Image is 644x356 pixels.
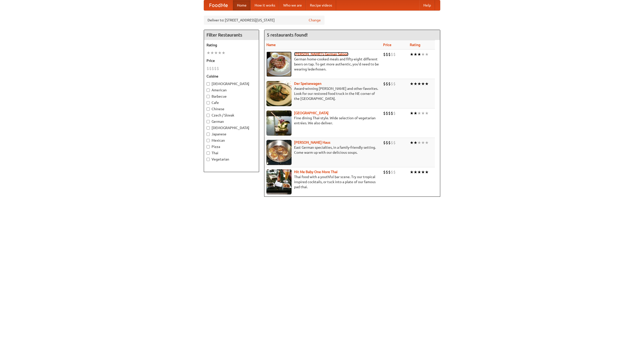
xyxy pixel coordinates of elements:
li: ★ [417,52,421,57]
li: ★ [417,140,421,145]
li: $ [386,140,388,145]
label: Japanese [207,132,256,137]
label: Pizza [207,144,256,149]
h5: Price [207,58,256,63]
li: ★ [410,140,414,145]
h4: Filter Restaurants [204,30,259,40]
b: Der Speisewagen [294,82,321,86]
li: ★ [410,52,414,57]
li: ★ [414,81,417,87]
li: $ [393,140,396,145]
p: Thai food with a youthful bar scene. Try our tropical inspired cocktails, or tuck into a plate of... [266,174,379,189]
li: $ [386,110,388,116]
label: Czech / Slovak [207,113,256,118]
img: esthers.jpg [266,52,292,77]
label: German [207,119,256,124]
a: Help [419,0,435,10]
a: Home [233,0,251,10]
a: [PERSON_NAME] Haus [294,140,330,144]
ng-pluralize: 5 restaurants found! [267,32,308,37]
input: American [207,89,210,92]
li: $ [391,52,393,57]
li: ★ [421,81,425,87]
label: Mexican [207,138,256,143]
img: satay.jpg [266,110,292,136]
li: $ [383,140,386,145]
a: Price [383,43,391,47]
li: ★ [421,169,425,175]
input: [DEMOGRAPHIC_DATA] [207,126,210,130]
li: $ [386,81,388,87]
img: babythai.jpg [266,169,292,194]
h5: Rating [207,43,256,48]
li: ★ [414,140,417,145]
p: Award-winning [PERSON_NAME] and other favorites. Look for our restored food truck in the NE corne... [266,86,379,101]
li: ★ [410,81,414,87]
li: $ [212,66,214,71]
li: $ [393,52,396,57]
input: Mexican [207,139,210,142]
label: American [207,88,256,93]
a: Change [309,18,321,23]
li: ★ [410,110,414,116]
li: ★ [414,52,417,57]
a: Recipe videos [306,0,336,10]
li: ★ [207,50,210,56]
li: $ [393,81,396,87]
li: ★ [414,110,417,116]
li: ★ [214,50,218,56]
img: speisewagen.jpg [266,81,292,106]
label: Vegetarian [207,157,256,162]
li: ★ [417,81,421,87]
div: Deliver to: [STREET_ADDRESS][US_STATE] [204,16,325,25]
li: $ [386,169,388,175]
li: ★ [417,169,421,175]
input: Japanese [207,133,210,136]
li: $ [383,81,386,87]
li: ★ [425,52,429,57]
li: $ [388,81,391,87]
a: Who we are [279,0,306,10]
li: ★ [425,140,429,145]
img: kohlhaus.jpg [266,140,292,165]
a: Name [266,43,276,47]
input: Thai [207,151,210,155]
li: $ [217,66,219,71]
li: $ [393,110,396,116]
input: German [207,120,210,123]
li: ★ [421,140,425,145]
input: Pizza [207,145,210,148]
input: Czech / Slovak [207,114,210,117]
a: Rating [410,43,420,47]
li: ★ [417,110,421,116]
label: [DEMOGRAPHIC_DATA] [207,81,256,86]
li: ★ [410,169,414,175]
label: Barbecue [207,94,256,99]
h5: Cuisine [207,74,256,79]
li: $ [383,169,386,175]
input: [DEMOGRAPHIC_DATA] [207,82,210,86]
li: $ [388,169,391,175]
label: Cafe [207,100,256,105]
li: $ [391,169,393,175]
input: Barbecue [207,95,210,98]
label: [DEMOGRAPHIC_DATA] [207,125,256,130]
a: Hit Me Baby One More Thai [294,170,338,174]
li: ★ [425,81,429,87]
p: Fine dining Thai-style. Wide selection of vegetarian entrées. We also deliver. [266,115,379,126]
a: [GEOGRAPHIC_DATA] [294,111,329,115]
input: Cafe [207,101,210,104]
a: How it works [251,0,279,10]
li: $ [388,110,391,116]
li: ★ [421,52,425,57]
a: [PERSON_NAME]'s German Saloon [294,52,348,56]
li: $ [388,52,391,57]
li: $ [386,52,388,57]
li: $ [207,66,209,71]
li: ★ [210,50,214,56]
label: Chinese [207,106,256,111]
li: $ [393,169,396,175]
